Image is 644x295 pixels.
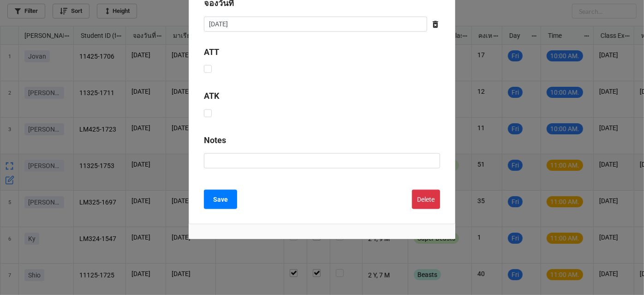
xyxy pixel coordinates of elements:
[204,46,219,59] label: ATT
[204,90,219,102] label: ATK
[204,134,226,147] label: Notes
[213,195,228,205] b: Save
[204,190,237,209] button: Save
[412,190,440,209] button: Delete
[204,17,427,32] input: Date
